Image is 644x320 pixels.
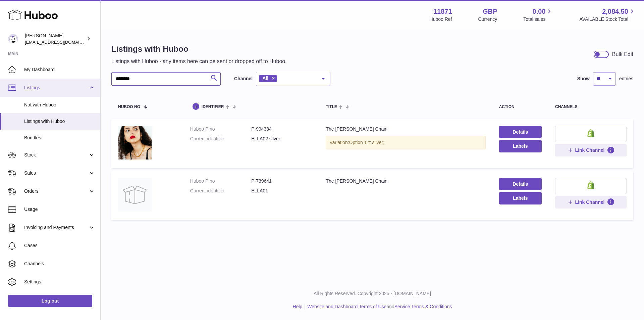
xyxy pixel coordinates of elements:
[234,76,253,82] label: Channel
[555,196,627,208] button: Link Channel
[499,105,542,109] div: action
[24,261,95,267] span: Channels
[25,39,99,45] span: [EMAIL_ADDRESS][DOMAIN_NAME]
[118,126,152,159] img: The Ella Chain
[602,7,628,16] span: 2,084.50
[118,178,152,212] img: The Ella Chain
[24,66,95,73] span: My Dashboard
[24,85,88,91] span: Listings
[24,135,95,141] span: Bundles
[555,144,627,156] button: Link Channel
[579,16,636,22] span: AVAILABLE Stock Total
[394,304,452,309] a: Service Terms & Conditions
[24,170,88,176] span: Sales
[24,206,95,213] span: Usage
[483,7,497,16] strong: GBP
[251,188,312,194] dd: ELLA01
[326,178,485,184] div: The [PERSON_NAME] Chain
[8,34,18,44] img: internalAdmin-11871@internal.huboo.com
[326,136,485,149] div: Variation:
[555,105,627,109] div: channels
[8,295,92,307] a: Log out
[24,152,88,158] span: Stock
[619,76,633,82] span: entries
[430,16,452,22] div: Huboo Ref
[24,224,88,231] span: Invoicing and Payments
[575,147,605,153] span: Link Channel
[499,140,542,152] button: Labels
[478,16,497,22] div: Currency
[305,304,452,310] li: and
[533,7,546,16] span: 0.00
[499,126,542,138] a: Details
[190,126,251,132] dt: Huboo P no
[118,105,140,109] span: Huboo no
[575,199,605,205] span: Link Channel
[349,140,384,145] span: Option 1 = silver;
[24,188,88,194] span: Orders
[190,178,251,184] dt: Huboo P no
[25,33,85,45] div: [PERSON_NAME]
[24,242,95,249] span: Cases
[111,58,287,65] p: Listings with Huboo - any items here can be sent or dropped off to Huboo.
[499,178,542,190] a: Details
[293,304,303,309] a: Help
[587,129,594,137] img: shopify-small.png
[326,126,485,132] div: The [PERSON_NAME] Chain
[24,279,95,285] span: Settings
[587,181,594,189] img: shopify-small.png
[106,290,639,297] p: All Rights Reserved. Copyright 2025 - [DOMAIN_NAME]
[190,188,251,194] dt: Current identifier
[24,102,95,108] span: Not with Huboo
[612,51,633,58] div: Bulk Edit
[523,7,553,22] a: 0.00 Total sales
[251,136,312,142] dd: ELLA02 silver;
[251,126,312,132] dd: P-994334
[307,304,386,309] a: Website and Dashboard Terms of Use
[326,105,337,109] span: title
[251,178,312,184] dd: P-739641
[24,118,95,125] span: Listings with Huboo
[499,192,542,204] button: Labels
[202,105,224,109] span: identifier
[190,136,251,142] dt: Current identifier
[579,7,636,22] a: 2,084.50 AVAILABLE Stock Total
[262,76,268,81] span: All
[523,16,553,22] span: Total sales
[111,44,287,54] h1: Listings with Huboo
[433,7,452,16] strong: 11871
[577,76,590,82] label: Show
